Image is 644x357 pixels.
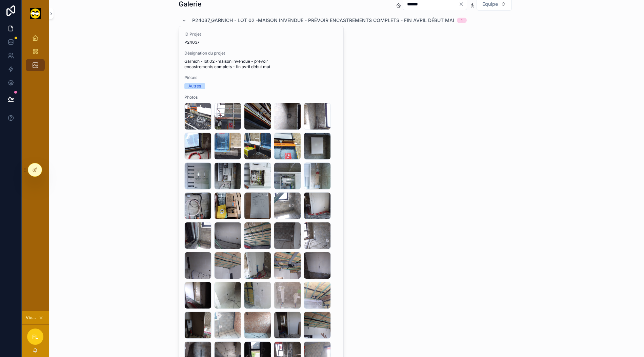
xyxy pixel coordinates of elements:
[26,315,37,320] span: Viewing as [PERSON_NAME]
[461,18,463,23] div: 1
[22,27,49,80] div: scrollable content
[184,51,338,56] span: Désignation du projet
[459,1,467,7] button: Clear
[30,8,41,19] img: App logo
[184,95,338,100] span: Photos
[184,32,338,37] span: ID Projet
[184,59,338,70] span: Garnich - lot 02 -maison invendue - prévoir encastrements complets - fin avril début mai
[184,75,338,80] span: Pièces
[482,1,498,7] span: Equipe
[32,333,38,341] span: FL
[184,40,338,45] span: P24037
[192,17,454,24] span: P24037_Garnich - lot 02 -maison invendue - prévoir encastrements complets - fin avril début mai
[188,83,201,89] div: Autres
